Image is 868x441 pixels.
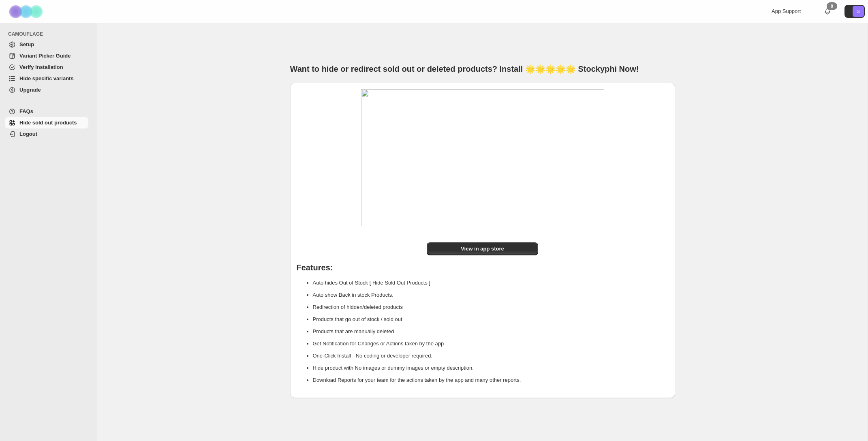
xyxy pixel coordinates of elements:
li: Products that go out of stock / sold out [313,313,669,325]
span: View in app store [461,245,504,253]
h1: Want to hide or redirect sold out or deleted products? Install 🌟🌟🌟🌟🌟 Stockyphi Now! [290,63,675,75]
span: Verify Installation [19,64,63,70]
li: Auto hides Out of Stock [ Hide Sold Out Products ] [313,277,669,289]
text: S [857,9,859,14]
img: Camouflage [6,0,47,23]
span: CAMOUFLAGE [8,31,92,37]
a: FAQs [5,106,88,117]
span: FAQs [19,108,33,114]
span: Logout [19,131,37,137]
li: Get Notification for Changes or Actions taken by the app [313,338,669,350]
span: Hide specific variants [19,75,74,81]
img: image [361,89,604,226]
a: Upgrade [5,84,88,96]
li: Download Reports for your team for the actions taken by the app and many other reports. [313,374,669,386]
span: App Support [772,8,801,14]
a: Setup [5,39,88,50]
span: Hide sold out products [19,120,77,126]
li: Auto show Back in stock Products. [313,289,669,301]
a: Verify Installation [5,62,88,73]
span: Upgrade [19,87,41,93]
li: Hide product with No images or dummy images or empty description. [313,362,669,374]
span: Setup [19,41,34,47]
li: Products that are manually deleted [313,325,669,338]
span: Avatar with initials S [853,6,864,17]
li: Redirection of hidden/deleted products [313,301,669,313]
a: Hide specific variants [5,73,88,84]
a: 0 [823,7,832,15]
a: View in app store [427,242,538,255]
a: Hide sold out products [5,117,88,128]
li: One-Click Install - No coding or developer required. [313,350,669,362]
h1: Features: [297,263,669,272]
button: Avatar with initials S [844,5,865,18]
div: 0 [827,2,837,10]
a: Logout [5,128,88,140]
span: Variant Picker Guide [19,53,71,59]
a: Variant Picker Guide [5,50,88,62]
